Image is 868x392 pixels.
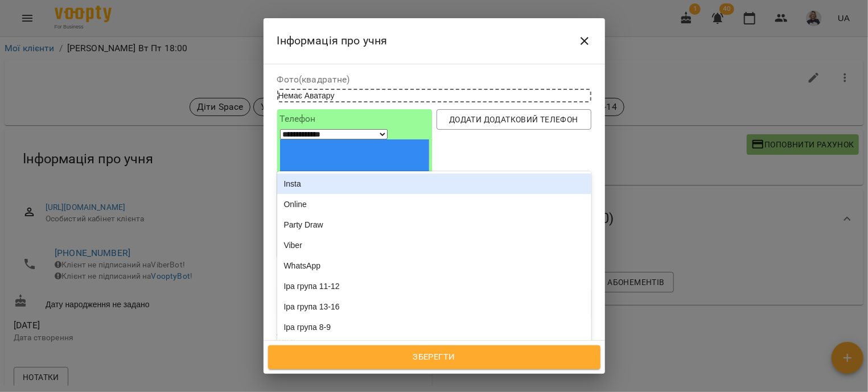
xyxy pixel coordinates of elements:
img: Ukraine [280,139,429,239]
div: Online [277,194,591,214]
div: Іра група 13-16 [277,296,591,317]
h6: Інформація про учня [277,32,388,49]
div: Viber [277,235,591,255]
button: Close [571,27,598,55]
span: Немає Аватару [278,91,335,100]
div: Іра група 8-9 [277,317,591,337]
button: Зберегти [268,345,600,369]
button: Додати додатковий телефон [437,109,591,130]
span: Додати додатковий телефон [446,113,582,126]
div: Party Draw [277,214,591,235]
select: Phone number country [280,129,388,139]
div: WhatsApp [277,255,591,276]
span: Зберегти [281,350,588,365]
div: Insta [277,174,591,194]
label: Телефон [280,114,429,123]
label: Фото(квадратне) [277,75,591,84]
div: Іра група 11-12 [277,276,591,296]
div: Іра група дорослих вечірня ПН [277,337,591,358]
